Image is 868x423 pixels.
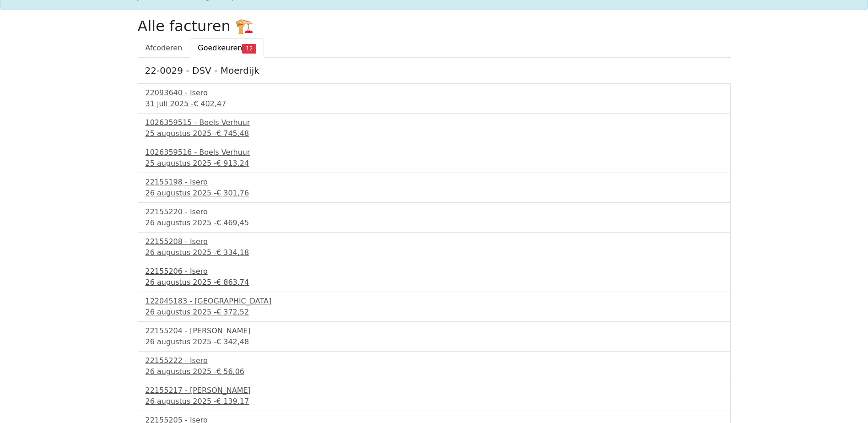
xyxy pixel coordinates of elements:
a: 22155222 - Isero26 augustus 2025 -€ 56,06 [146,355,723,377]
span: € 913,24 [216,159,249,168]
a: 22155198 - Isero26 augustus 2025 -€ 301,76 [146,177,723,199]
a: 22155208 - Isero26 augustus 2025 -€ 334,18 [146,236,723,258]
span: € 402,47 [194,99,226,108]
span: Afcoderen [146,43,183,52]
div: 26 augustus 2025 - [146,366,723,377]
a: 22155220 - Isero26 augustus 2025 -€ 469,45 [146,206,723,228]
div: 1026359516 - Boels Verhuur [146,147,723,158]
a: 1026359516 - Boels Verhuur25 augustus 2025 -€ 913,24 [146,147,723,169]
div: 26 augustus 2025 - [146,247,723,258]
div: 26 augustus 2025 - [146,336,723,347]
span: Goedkeuren [198,43,242,52]
div: 26 augustus 2025 - [146,277,723,288]
span: € 56,06 [216,367,244,376]
a: 1026359515 - Boels Verhuur25 augustus 2025 -€ 745,48 [146,117,723,139]
div: 22093640 - Isero [146,87,723,98]
div: 22155208 - Isero [146,236,723,247]
div: 122045183 - [GEOGRAPHIC_DATA] [146,296,723,307]
div: 22155198 - Isero [146,177,723,188]
span: € 301,76 [216,189,249,197]
h2: Alle facturen 🏗️ [138,17,731,35]
div: 1026359515 - Boels Verhuur [146,117,723,128]
div: 22155220 - Isero [146,206,723,217]
span: 12 [242,44,256,53]
span: € 334,18 [216,248,249,257]
div: 22155206 - Isero [146,266,723,277]
div: 22155222 - Isero [146,355,723,366]
div: 26 augustus 2025 - [146,307,723,318]
div: 25 augustus 2025 - [146,128,723,139]
span: € 139,17 [216,397,249,406]
a: Afcoderen [138,38,190,58]
div: 26 augustus 2025 - [146,396,723,407]
h5: 22-0029 - DSV - Moerdijk [145,65,723,76]
div: 26 augustus 2025 - [146,217,723,228]
a: 22093640 - Isero31 juli 2025 -€ 402,47 [146,87,723,109]
span: € 372,52 [216,308,249,316]
div: 31 juli 2025 - [146,98,723,109]
div: 22155217 - [PERSON_NAME] [146,385,723,396]
div: 25 augustus 2025 - [146,158,723,169]
span: € 469,45 [216,218,249,227]
a: 22155217 - [PERSON_NAME]26 augustus 2025 -€ 139,17 [146,385,723,407]
a: 122045183 - [GEOGRAPHIC_DATA]26 augustus 2025 -€ 372,52 [146,296,723,318]
div: 26 augustus 2025 - [146,188,723,199]
span: € 863,74 [216,278,249,287]
span: € 342,48 [216,337,249,346]
div: 22155204 - [PERSON_NAME] [146,325,723,336]
span: € 745,48 [216,129,249,138]
a: Goedkeuren12 [190,38,264,58]
a: 22155206 - Isero26 augustus 2025 -€ 863,74 [146,266,723,288]
a: 22155204 - [PERSON_NAME]26 augustus 2025 -€ 342,48 [146,325,723,347]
